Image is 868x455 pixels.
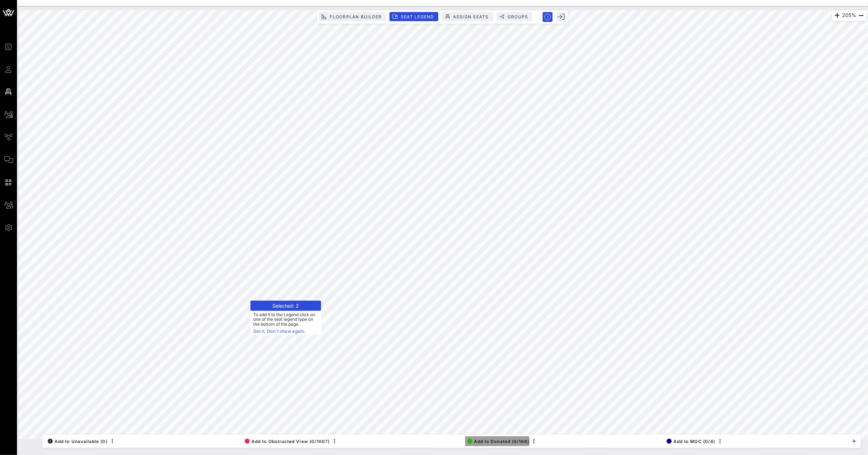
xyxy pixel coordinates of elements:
button: Seat Legend [390,12,439,21]
button: Add to Donated (0/166) [465,436,530,446]
a: Got it. Don't show again. [253,328,318,335]
button: Add to MOC (0/4) [665,436,715,446]
div: / [48,439,53,444]
span: Groups [507,14,528,19]
span: Add to Unavailable (0) [48,439,108,444]
button: Assign Seats [442,12,493,21]
span: Add to Obstructed View (0/1007) [245,439,330,444]
button: Floorplan Builder [319,12,386,21]
div: 205% [832,10,867,21]
span: Seat Legend [400,14,434,19]
span: To add it to the Legend click on one of the seat legend type on the bottom of the page. [250,311,321,335]
button: Add to Obstructed View (0/1007) [243,436,330,446]
button: Groups [497,12,533,21]
span: Add to MOC (0/4) [667,439,715,444]
span: Add to Donated (0/166) [467,439,530,444]
header: Selected: 2 [250,301,321,311]
button: /Add to Unavailable (0) [46,436,108,446]
span: Floorplan Builder [329,14,382,19]
span: Assign Seats [453,14,489,19]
